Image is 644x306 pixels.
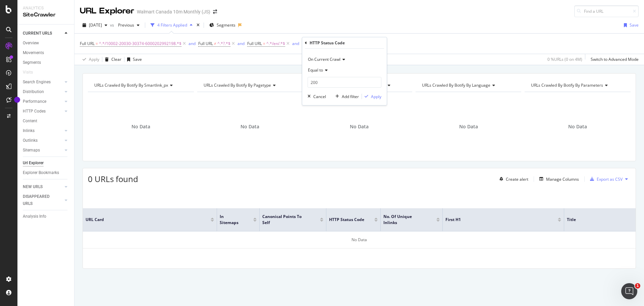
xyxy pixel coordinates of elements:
div: Sitemaps [23,147,40,154]
div: SiteCrawler [23,11,69,19]
span: No Data [131,123,150,130]
div: Create alert [506,176,528,182]
span: HTTP Status Code [329,217,364,223]
div: Apply [89,56,99,62]
div: Export as CSV [597,176,623,182]
div: Outlinks [23,137,38,144]
span: = [263,41,265,46]
span: Full URL [198,41,213,46]
span: No. of Unique Inlinks [383,214,426,226]
span: URL Card [86,217,209,223]
div: Manage Columns [546,176,579,182]
a: Segments [23,59,69,66]
button: Segments [207,20,238,31]
button: Switch to Advanced Mode [588,54,639,65]
h4: URLs Crawled By Botify By pagetype [202,80,297,91]
div: Movements [23,49,44,56]
span: First H1 [445,217,548,223]
button: Save [621,20,639,31]
span: vs [110,22,115,28]
div: HTTP Status Code [310,40,345,46]
a: Content [23,118,69,125]
div: URL Explorer [80,5,134,17]
a: Distribution [23,88,63,95]
span: Canonical Points to Self [262,214,310,226]
div: Overview [23,40,39,47]
div: Visits [23,69,33,76]
span: On Current Crawl [308,56,340,62]
div: NEW URLS [23,183,43,190]
a: Visits [23,69,40,76]
h4: URLs Crawled By Botify By parameters [530,80,625,91]
a: Performance [23,98,63,105]
button: Cancel [305,93,326,100]
button: Apply [362,93,381,100]
div: Analysis Info [23,213,46,220]
button: Create alert [497,174,528,184]
span: ^.*/10002-20030-30374-6000202992198.*$ [99,39,181,48]
a: Outlinks [23,137,63,144]
div: HTTP Codes [23,108,46,115]
button: and [189,40,196,47]
div: Content [23,118,37,125]
input: Find a URL [574,5,639,17]
span: URLs Crawled By Botify By pagetype [204,82,271,88]
a: CURRENT URLS [23,30,63,37]
div: Url Explorer [23,160,44,167]
iframe: Intercom live chat [621,283,637,299]
span: No Data [350,123,369,130]
span: No Data [240,123,259,130]
div: Add filter [342,94,359,99]
div: Analytics [23,5,69,11]
div: Walmart Canada 10m Monthly (JS) [137,8,210,15]
button: Save [124,54,142,65]
div: times [195,22,201,29]
div: Switch to Advanced Mode [591,56,639,62]
button: 4 Filters Applied [148,20,195,31]
span: Previous [115,22,134,28]
div: Tooltip anchor [14,97,20,103]
a: Analysis Info [23,213,69,220]
span: Segments [217,22,235,28]
button: [DATE] [80,20,110,31]
span: ≠ [214,41,216,46]
a: Explorer Bookmarks [23,169,69,176]
span: Full URL [80,41,95,46]
span: = [96,41,98,46]
h4: URLs Crawled By Botify By language [421,80,516,91]
button: Previous [115,20,142,31]
div: Cancel [313,94,326,99]
div: 4 Filters Applied [157,22,187,28]
div: Search Engines [23,79,51,86]
a: NEW URLS [23,183,63,190]
span: Full URL [247,41,262,46]
div: and [292,41,299,46]
div: Inlinks [23,127,35,134]
div: and [189,41,196,46]
div: CURRENT URLS [23,30,52,37]
div: arrow-right-arrow-left [213,9,217,14]
span: In Sitemaps [220,214,243,226]
span: URLs Crawled By Botify By language [422,82,490,88]
span: 1 [635,283,640,289]
button: Export as CSV [587,174,623,184]
a: Overview [23,40,69,47]
span: URLs Crawled By Botify By smartlink_px [94,82,168,88]
button: Clear [102,54,121,65]
div: Performance [23,98,46,105]
span: URLs Crawled By Botify By parameters [531,82,603,88]
button: Add filter [333,93,359,100]
span: 2025 Aug. 1st [89,22,102,28]
div: Apply [371,94,381,99]
a: Search Engines [23,79,63,86]
span: Equal to [308,67,323,73]
div: Save [133,56,142,62]
a: Inlinks [23,127,63,134]
div: DISAPPEARED URLS [23,193,57,207]
span: 0 URLs found [88,173,138,184]
button: and [237,40,245,47]
div: 0 % URLs ( 0 on 4M ) [547,56,582,62]
button: and [292,40,299,47]
a: Url Explorer [23,160,69,167]
div: Distribution [23,88,44,95]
